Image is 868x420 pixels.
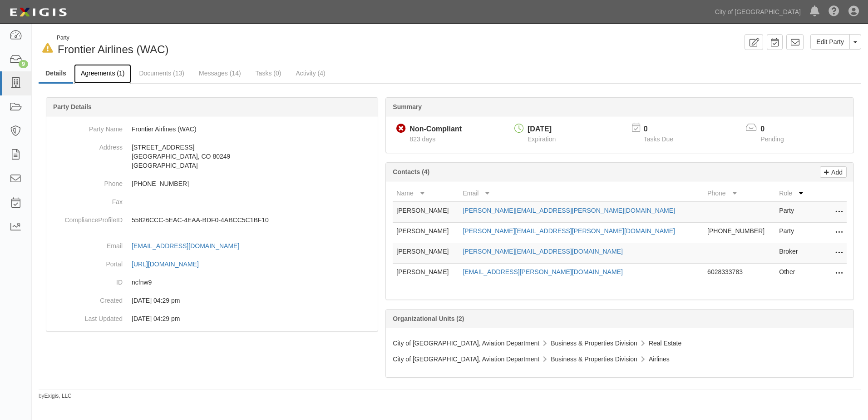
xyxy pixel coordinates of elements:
dd: 06/30/2023 04:29 pm [50,310,374,328]
a: [EMAIL_ADDRESS][PERSON_NAME][DOMAIN_NAME] [463,268,622,275]
dt: Phone [50,175,123,188]
dt: Created [50,291,123,305]
a: [PERSON_NAME][EMAIL_ADDRESS][DOMAIN_NAME] [463,248,622,255]
span: Since 06/30/2023 [409,135,435,143]
td: Broker [775,243,810,264]
td: Party [775,202,810,223]
div: Non-Compliant [409,124,462,135]
a: City of [GEOGRAPHIC_DATA] [710,3,805,21]
dt: Email [50,237,123,250]
dd: [PHONE_NUMBER] [50,175,374,193]
td: [PERSON_NAME] [393,202,459,223]
span: Frontier Airlines (WAC) [58,43,168,55]
i: Help Center - Complianz [829,6,839,17]
div: Frontier Airlines (WAC) [39,34,443,57]
dt: Last Updated [50,310,123,323]
a: Messages (14) [192,64,248,82]
span: Business & Properties Division [551,355,637,363]
dd: Frontier Airlines (WAC) [50,120,374,138]
span: Airlines [649,355,670,363]
a: Edit Party [810,34,850,50]
a: Documents (13) [132,64,191,82]
dt: ComplianceProfileID [50,211,123,225]
a: Tasks (0) [249,64,288,82]
td: Other [775,264,810,284]
span: Tasks Due [644,135,673,143]
i: In Default since 08/05/2025 [42,44,53,53]
div: Party [57,34,168,42]
span: City of [GEOGRAPHIC_DATA], Aviation Department [393,355,539,363]
a: [EMAIL_ADDRESS][DOMAIN_NAME] [132,242,249,250]
td: 6028333783 [704,264,775,284]
span: Expiration [528,135,556,143]
a: Activity (4) [289,64,332,82]
th: Role [775,185,810,202]
i: Non-Compliant [396,124,406,134]
span: Real Estate [649,340,681,347]
small: by [39,392,72,400]
p: 0 [644,124,685,135]
dd: ncfnw9 [50,273,374,291]
dt: Party Name [50,120,123,134]
dt: Address [50,138,123,152]
th: Name [393,185,459,202]
td: Party [775,223,810,243]
a: Details [39,64,73,84]
p: 55826CCC-5EAC-4EAA-BDF0-4ABCC5C1BF10 [132,215,374,225]
img: logo-5460c22ac91f19d4615b14bd174203de0afe785f0fc80cf4dbbc73dc1793850b.png [7,4,69,20]
dt: Portal [50,255,123,269]
div: 9 [19,60,28,68]
th: Phone [704,185,775,202]
a: [URL][DOMAIN_NAME] [132,260,209,268]
dt: Fax [50,193,123,206]
td: [PERSON_NAME] [393,223,459,243]
b: Party Details [53,103,92,110]
dd: [STREET_ADDRESS] [GEOGRAPHIC_DATA], CO 80249 [GEOGRAPHIC_DATA] [50,138,374,175]
a: Exigis, LLC [44,393,72,399]
a: [PERSON_NAME][EMAIL_ADDRESS][PERSON_NAME][DOMAIN_NAME] [463,207,675,214]
p: Add [829,167,843,177]
td: [PERSON_NAME] [393,264,459,284]
td: [PHONE_NUMBER] [704,223,775,243]
a: [PERSON_NAME][EMAIL_ADDRESS][PERSON_NAME][DOMAIN_NAME] [463,227,675,235]
a: Add [820,166,847,178]
span: Business & Properties Division [551,340,637,347]
th: Email [459,185,704,202]
span: Pending [760,135,784,143]
dd: 06/30/2023 04:29 pm [50,291,374,310]
p: 0 [760,124,795,135]
div: [DATE] [528,124,556,135]
a: Agreements (1) [74,64,131,84]
span: City of [GEOGRAPHIC_DATA], Aviation Department [393,340,539,347]
div: [EMAIL_ADDRESS][DOMAIN_NAME] [132,241,239,250]
td: [PERSON_NAME] [393,243,459,264]
b: Organizational Units (2) [393,315,464,322]
b: Summary [393,103,422,110]
dt: ID [50,273,123,287]
b: Contacts (4) [393,168,429,175]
